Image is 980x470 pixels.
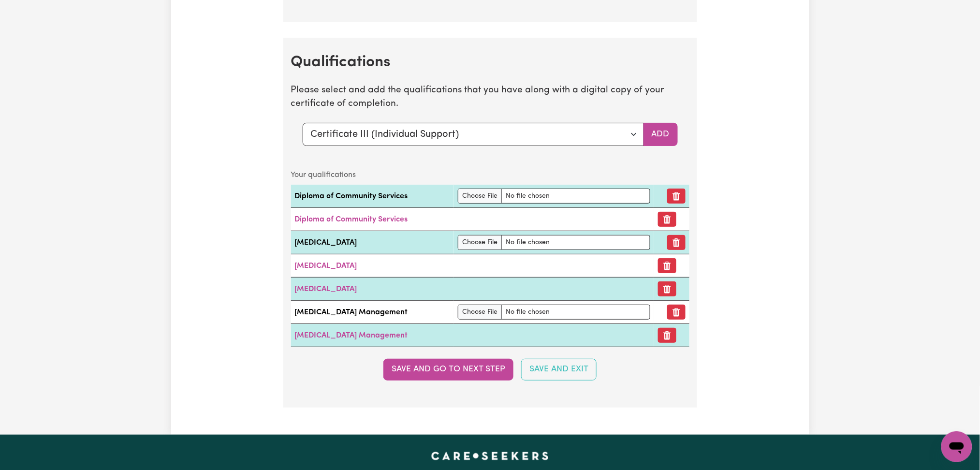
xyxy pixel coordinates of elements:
[644,123,678,146] button: Add selected qualification
[295,262,357,270] a: [MEDICAL_DATA]
[667,305,686,320] button: Remove qualification
[431,452,549,460] a: Careseekers home page
[295,332,408,339] a: [MEDICAL_DATA] Management
[383,359,513,380] button: Save and go to next step
[658,212,676,227] button: Remove certificate
[291,231,454,254] td: [MEDICAL_DATA]
[291,165,689,185] caption: Your qualifications
[295,285,357,293] a: [MEDICAL_DATA]
[667,189,686,204] button: Remove qualification
[291,53,689,72] h2: Qualifications
[291,185,454,208] td: Diploma of Community Services
[658,328,676,343] button: Remove certificate
[667,235,686,250] button: Remove qualification
[941,431,972,462] iframe: Button to launch messaging window
[291,84,689,112] p: Please select and add the qualifications that you have along with a digital copy of your certific...
[658,281,676,296] button: Remove certificate
[291,301,454,324] td: [MEDICAL_DATA] Management
[658,258,676,273] button: Remove certificate
[295,216,408,223] a: Diploma of Community Services
[521,359,597,380] button: Save and Exit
